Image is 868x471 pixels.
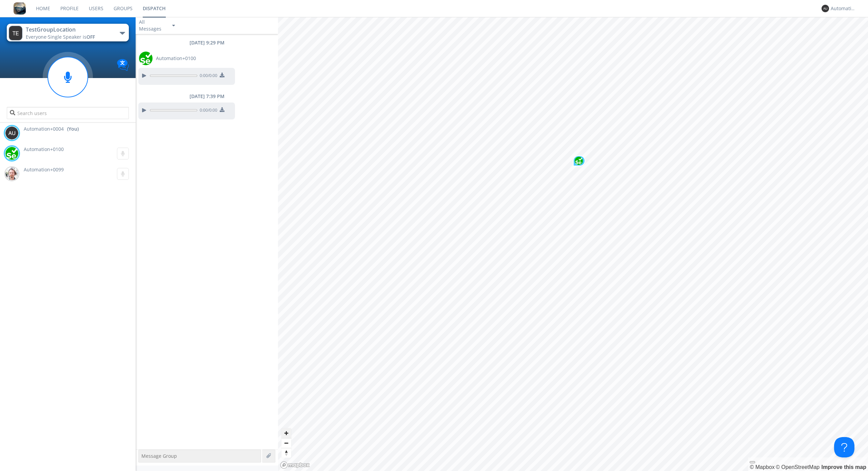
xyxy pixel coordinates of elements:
div: Everyone · [26,34,102,40]
img: 373638.png [9,26,22,40]
span: Automation+0004 [24,126,64,132]
input: Search users [7,107,129,119]
a: OpenStreetMap [776,464,820,470]
img: 1d6f5aa125064724806496497f14335c [139,52,153,65]
img: 1d6f5aa125064724806496497f14335c [5,147,19,160]
span: OFF [86,34,95,40]
button: TestGroupLocationEveryone·Single Speaker isOFF [7,24,129,41]
a: Mapbox [750,464,774,470]
img: download media button [220,73,224,77]
img: download media button [220,107,224,112]
button: Zoom out [281,438,291,448]
img: 8ff700cf5bab4eb8a436322861af2272 [14,2,26,15]
img: 373638.png [5,126,19,140]
span: 0:00 / 0:00 [197,73,217,80]
button: Reset bearing to north [281,448,291,458]
img: 188aebdfe36046648fc345ac6d114d07 [5,167,19,181]
img: 373638.png [822,5,829,12]
div: (You) [67,126,79,132]
img: Translation enabled [117,59,129,71]
a: Map feedback [822,464,866,470]
div: Map marker [573,155,585,166]
img: caret-down-sm.svg [172,25,175,26]
span: 0:00 / 0:00 [197,107,217,115]
canvas: Map [278,17,868,471]
div: [DATE] 7:39 PM [136,93,278,100]
span: Automation+0100 [24,146,64,152]
span: Automation+0099 [24,166,64,173]
button: Toggle attribution [750,461,755,463]
span: Single Speaker is [48,34,95,40]
div: TestGroupLocation [26,26,102,34]
button: Zoom in [281,428,291,438]
img: 1d6f5aa125064724806496497f14335c [575,157,583,165]
div: Automation+0004 [831,5,856,12]
iframe: Toggle Customer Support [834,437,854,457]
div: All Messages [139,19,166,32]
div: [DATE] 9:29 PM [136,39,278,46]
a: Mapbox logo [280,461,310,469]
span: Automation+0100 [156,55,196,62]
